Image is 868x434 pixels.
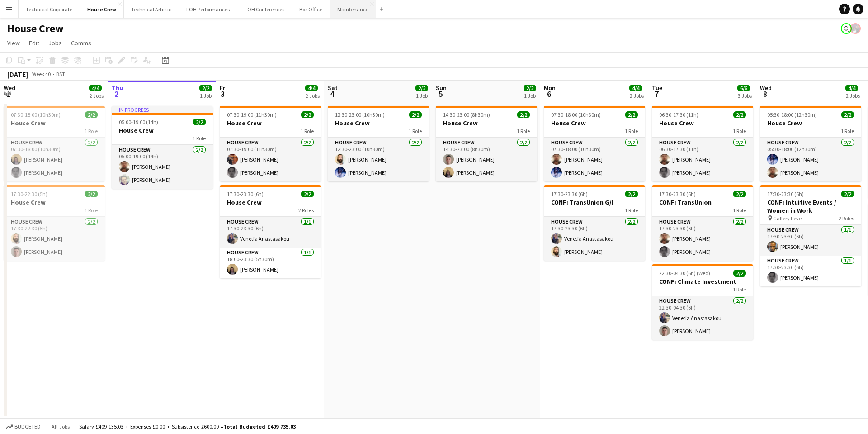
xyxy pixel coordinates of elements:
[517,128,530,134] span: 1 Role
[733,270,746,277] span: 2/2
[544,106,645,181] app-job-card: 07:30-18:00 (10h30m)2/2House Crew1 RoleHouse Crew2/207:30-18:00 (10h30m)[PERSON_NAME][PERSON_NAME]
[760,106,861,181] app-job-card: 05:30-18:00 (12h30m)2/2House Crew1 RoleHouse Crew2/205:30-18:00 (12h30m)[PERSON_NAME][PERSON_NAME]
[760,119,861,127] h3: House Crew
[328,119,429,127] h3: House Crew
[4,84,15,92] span: Wed
[551,191,588,197] span: 17:30-23:30 (6h)
[517,111,530,118] span: 2/2
[193,119,206,125] span: 2/2
[415,85,428,91] span: 2/2
[733,207,746,214] span: 1 Role
[112,84,123,92] span: Thu
[760,225,861,256] app-card-role: House Crew1/117:30-23:30 (6h)[PERSON_NAME]
[760,185,861,286] div: 17:30-23:30 (6h)2/2CONF: Intuitive Events / Women in Work Gallery Level2 RolesHouse Crew1/117:30-...
[14,424,41,430] span: Budgeted
[733,128,746,134] span: 1 Role
[85,207,98,214] span: 1 Role
[220,119,321,127] h3: House Crew
[7,22,64,35] h1: House Crew
[330,0,376,18] button: Maintenance
[443,111,490,118] span: 14:30-23:00 (8h30m)
[200,92,212,99] div: 1 Job
[737,85,750,91] span: 6/6
[652,264,753,340] app-job-card: 22:30-04:30 (6h) (Wed)2/2CONF: Climate Investment1 RoleHouse Crew2/222:30-04:30 (6h)Venetia Anast...
[436,106,537,181] app-job-card: 14:30-23:00 (8h30m)2/2House Crew1 RoleHouse Crew2/214:30-23:00 (8h30m)[PERSON_NAME][PERSON_NAME]
[335,111,385,118] span: 12:30-23:00 (10h30m)
[237,0,292,18] button: FOH Conferences
[652,198,753,206] h3: CONF: TransUnion
[659,191,696,197] span: 17:30-23:30 (6h)
[652,185,753,261] app-job-card: 17:30-23:30 (6h)2/2CONF: TransUnion1 RoleHouse Crew2/217:30-23:30 (6h)[PERSON_NAME][PERSON_NAME]
[19,0,80,18] button: Technical Corporate
[434,89,447,99] span: 5
[544,84,556,92] span: Mon
[2,89,15,99] span: 1
[4,37,24,49] a: View
[227,111,277,118] span: 07:30-19:00 (11h30m)
[85,191,98,197] span: 2/2
[839,215,854,222] span: 2 Roles
[4,217,105,261] app-card-role: House Crew2/217:30-22:30 (5h)[PERSON_NAME][PERSON_NAME]
[328,106,429,181] div: 12:30-23:00 (10h30m)2/2House Crew1 RoleHouse Crew2/212:30-23:00 (10h30m)[PERSON_NAME][PERSON_NAME]
[67,37,95,49] a: Comms
[841,191,854,197] span: 2/2
[220,106,321,181] div: 07:30-19:00 (11h30m)2/2House Crew1 RoleHouse Crew2/207:30-19:00 (11h30m)[PERSON_NAME][PERSON_NAME]
[652,84,662,92] span: Tue
[112,106,213,189] app-job-card: In progress05:00-19:00 (14h)2/2House Crew1 RoleHouse Crew2/205:00-19:00 (14h)[PERSON_NAME][PERSON...
[544,138,645,181] app-card-role: House Crew2/207:30-18:00 (10h30m)[PERSON_NAME][PERSON_NAME]
[652,138,753,181] app-card-role: House Crew2/206:30-17:30 (11h)[PERSON_NAME][PERSON_NAME]
[845,85,858,91] span: 4/4
[56,71,65,77] div: BST
[625,207,638,214] span: 1 Role
[7,70,28,79] div: [DATE]
[733,286,746,293] span: 1 Role
[328,138,429,181] app-card-role: House Crew2/212:30-23:00 (10h30m)[PERSON_NAME][PERSON_NAME]
[846,92,860,99] div: 2 Jobs
[112,126,213,134] h3: House Crew
[292,0,330,18] button: Box Office
[301,128,314,134] span: 1 Role
[71,39,91,47] span: Comms
[89,85,102,91] span: 4/4
[4,185,105,261] app-job-card: 17:30-22:30 (5h)2/2House Crew1 RoleHouse Crew2/217:30-22:30 (5h)[PERSON_NAME][PERSON_NAME]
[409,111,422,118] span: 2/2
[733,111,746,118] span: 2/2
[542,89,556,99] span: 6
[625,128,638,134] span: 1 Role
[85,111,98,118] span: 2/2
[524,85,536,91] span: 2/2
[760,138,861,181] app-card-role: House Crew2/205:30-18:00 (12h30m)[PERSON_NAME][PERSON_NAME]
[544,119,645,127] h3: House Crew
[759,89,772,99] span: 8
[630,92,644,99] div: 2 Jobs
[760,198,861,215] h3: CONF: Intuitive Events / Women in Work
[328,84,338,92] span: Sat
[544,217,645,261] app-card-role: House Crew2/217:30-23:30 (6h)Venetia Anastasakou[PERSON_NAME]
[306,92,320,99] div: 2 Jobs
[79,423,296,430] div: Salary £409 135.03 + Expenses £0.00 + Subsistence £600.00 =
[4,106,105,181] app-job-card: 07:30-18:00 (10h30m)2/2House Crew1 RoleHouse Crew2/207:30-18:00 (10h30m)[PERSON_NAME][PERSON_NAME]
[220,84,227,92] span: Fri
[652,119,753,127] h3: House Crew
[659,270,710,277] span: 22:30-04:30 (6h) (Wed)
[738,92,752,99] div: 3 Jobs
[7,39,20,47] span: View
[5,422,42,432] button: Budgeted
[4,198,105,206] h3: House Crew
[629,85,642,91] span: 4/4
[45,37,66,49] a: Jobs
[220,185,321,278] app-job-card: 17:30-23:30 (6h)2/2House Crew2 RolesHouse Crew1/117:30-23:30 (6h)Venetia AnastasakouHouse Crew1/1...
[760,84,772,92] span: Wed
[652,277,753,286] h3: CONF: Climate Investment
[652,106,753,181] app-job-card: 06:30-17:30 (11h)2/2House Crew1 RoleHouse Crew2/206:30-17:30 (11h)[PERSON_NAME][PERSON_NAME]
[436,138,537,181] app-card-role: House Crew2/214:30-23:00 (8h30m)[PERSON_NAME][PERSON_NAME]
[551,111,601,118] span: 07:30-18:00 (10h30m)
[110,89,123,99] span: 2
[652,296,753,340] app-card-role: House Crew2/222:30-04:30 (6h)Venetia Anastasakou[PERSON_NAME]
[301,191,314,197] span: 2/2
[218,89,227,99] span: 3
